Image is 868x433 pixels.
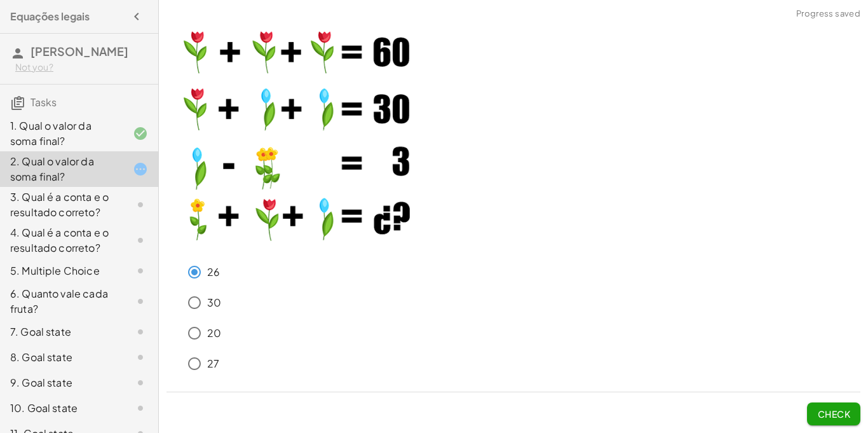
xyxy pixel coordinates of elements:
[133,197,148,212] i: Task not started.
[15,61,148,74] div: Not you?
[133,294,148,309] i: Task not started.
[10,9,90,24] h4: Equações legais
[133,233,148,248] i: Task not started.
[133,126,148,141] i: Task finished and correct.
[133,350,148,365] i: Task not started.
[31,44,128,58] span: [PERSON_NAME]
[10,263,112,278] div: 5. Multiple Choice
[133,324,148,340] i: Task not started.
[10,286,112,317] div: 6. Quanto vale cada fruta?
[796,8,860,20] span: Progress saved
[207,296,221,310] p: 30
[807,402,860,425] button: Check
[207,326,221,341] p: 20
[31,95,57,109] span: Tasks
[133,162,148,177] i: Task started.
[133,401,148,416] i: Task not started.
[10,154,112,184] div: 2. Qual o valor da soma final?
[10,350,112,365] div: 8. Goal state
[10,118,112,149] div: 1. Qual o valor da soma final?
[10,324,112,340] div: 7. Goal state
[10,401,112,416] div: 10. Goal state
[10,189,112,220] div: 3. Qual é a conta e o resultado correto?
[10,375,112,390] div: 9. Goal state
[207,265,220,280] p: 26
[133,263,148,278] i: Task not started.
[817,408,850,420] span: Check
[166,10,421,251] img: 32f636ca60e56528fca4b2f9033730e8d1ae4b87d4d0dec2870615153f14b597.png
[207,357,219,371] p: 27
[133,375,148,390] i: Task not started.
[10,225,112,256] div: 4. Qual é a conta e o resultado correto?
